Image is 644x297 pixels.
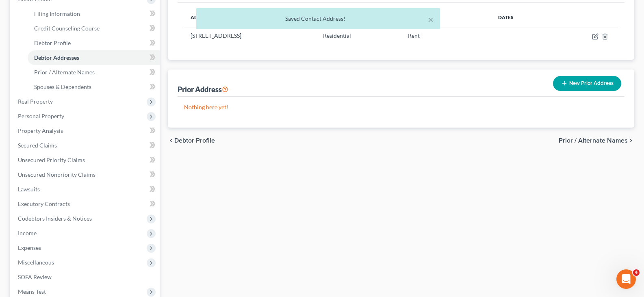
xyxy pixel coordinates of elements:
td: Residential [317,28,401,43]
td: Rent [401,28,492,43]
span: 4 [633,269,640,276]
p: Nothing here yet! [184,103,618,111]
button: Prior / Alternate Names chevron_right [559,137,634,144]
a: Lawsuits [11,182,160,197]
span: Debtor Profile [174,137,215,144]
a: Executory Contracts [11,197,160,211]
span: Lawsuits [18,186,40,193]
span: Expenses [18,244,41,251]
button: chevron_left Debtor Profile [168,137,215,144]
a: Property Analysis [11,124,160,138]
span: Real Property [18,98,53,105]
span: Codebtors Insiders & Notices [18,215,92,222]
a: Unsecured Nonpriority Claims [11,167,160,182]
span: Means Test [18,288,46,295]
span: Spouses & Dependents [34,83,91,90]
button: × [428,15,434,24]
button: New Prior Address [553,76,621,91]
span: Prior / Alternate Names [559,137,628,144]
td: [STREET_ADDRESS] [184,28,317,43]
a: Unsecured Priority Claims [11,153,160,167]
span: Unsecured Nonpriority Claims [18,171,95,178]
a: Filing Information [28,7,160,21]
a: Spouses & Dependents [28,80,160,94]
span: Debtor Addresses [34,54,79,61]
span: Income [18,230,37,236]
span: Debtor Profile [34,39,71,46]
iframe: Intercom live chat [616,269,636,289]
div: Prior Address [178,85,228,94]
a: Prior / Alternate Names [28,65,160,80]
span: SOFA Review [18,273,52,280]
span: Miscellaneous [18,259,54,266]
span: Prior / Alternate Names [34,69,95,76]
a: Debtor Profile [28,36,160,50]
span: Property Analysis [18,127,63,134]
i: chevron_right [628,137,634,144]
div: Saved Contact Address! [203,15,434,23]
a: Secured Claims [11,138,160,153]
i: chevron_left [168,137,174,144]
span: Unsecured Priority Claims [18,156,85,163]
span: Personal Property [18,113,64,119]
span: Secured Claims [18,142,57,149]
span: Executory Contracts [18,200,70,207]
a: Debtor Addresses [28,50,160,65]
a: SOFA Review [11,270,160,284]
